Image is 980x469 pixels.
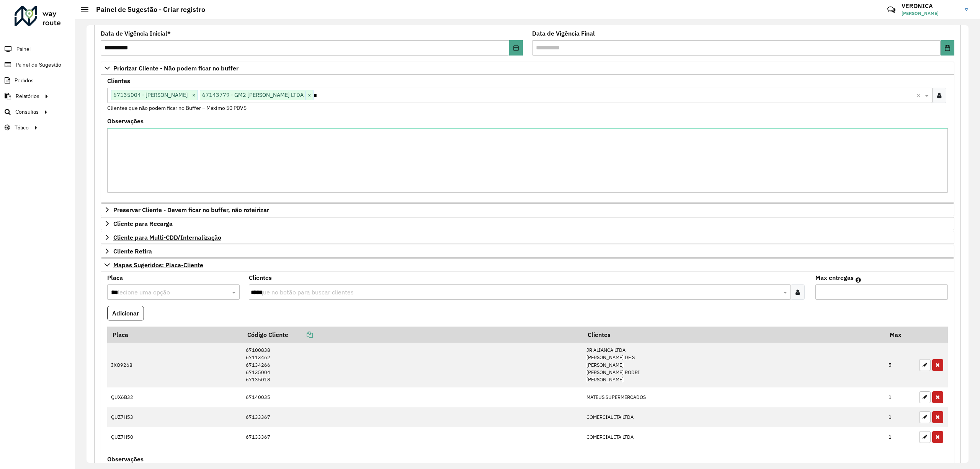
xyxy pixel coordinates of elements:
[885,327,915,343] th: Max
[885,387,915,407] td: 1
[242,407,583,427] td: 67133367
[101,62,954,75] a: Priorizar Cliente - Não podem ficar no buffer
[242,343,583,387] td: 67100838 67113462 67134266 67135004 67135018
[856,277,861,283] em: Máximo de clientes que serão colocados na mesma rota com os clientes informados
[941,40,954,56] button: Choose Date
[190,91,198,100] span: ×
[242,387,583,407] td: 67140035
[107,273,123,282] label: Placa
[101,29,171,38] label: Data de Vigência Inicial
[107,427,242,447] td: QUZ7H50
[582,427,884,447] td: COMERCIAL ITA LTDA
[16,45,31,53] span: Painel
[113,207,269,213] span: Preservar Cliente - Devem ficar no buffer, não roteirizar
[107,306,144,320] button: Adicionar
[101,75,954,203] div: Priorizar Cliente - Não podem ficar no buffer
[242,427,583,447] td: 67133367
[101,245,954,258] a: Cliente Retira
[288,331,313,338] a: Copiar
[113,65,238,71] span: Priorizar Cliente - Não podem ficar no buffer
[200,90,305,100] span: 67143779 - GM2 [PERSON_NAME] LTDA
[107,105,247,111] small: Clientes que não podem ficar no Buffer – Máximo 50 PDVS
[242,327,583,343] th: Código Cliente
[113,221,173,227] span: Cliente para Recarga
[532,29,595,38] label: Data de Vigência Final
[88,5,205,14] h2: Painel de Sugestão - Criar registro
[885,343,915,387] td: 5
[916,91,923,100] span: Clear all
[883,2,900,18] a: Contato Rápido
[902,10,959,17] span: [PERSON_NAME]
[815,273,854,282] label: Max entregas
[305,91,313,100] span: ×
[582,387,884,407] td: MATEUS SUPERMERCADOS
[101,203,954,216] a: Preservar Cliente - Devem ficar no buffer, não roteirizar
[249,273,272,282] label: Clientes
[16,92,39,100] span: Relatórios
[582,327,884,343] th: Clientes
[509,40,523,56] button: Choose Date
[15,108,39,116] span: Consultas
[113,248,152,254] span: Cliente Retira
[16,61,61,69] span: Painel de Sugestão
[107,327,242,343] th: Placa
[107,343,242,387] td: JXO9268
[885,427,915,447] td: 1
[107,454,144,464] label: Observações
[101,258,954,271] a: Mapas Sugeridos: Placa-Cliente
[885,407,915,427] td: 1
[113,234,221,240] span: Cliente para Multi-CDD/Internalização
[111,90,190,100] span: 67135004 - [PERSON_NAME]
[107,76,130,85] label: Clientes
[107,116,144,126] label: Observações
[15,77,34,85] span: Pedidos
[107,407,242,427] td: QUZ7H53
[101,231,954,244] a: Cliente para Multi-CDD/Internalização
[582,343,884,387] td: JR ALIANCA LTDA [PERSON_NAME] DE S [PERSON_NAME] [PERSON_NAME] RODRI [PERSON_NAME]
[902,2,959,10] h3: VERONICA
[101,217,954,230] a: Cliente para Recarga
[113,262,203,268] span: Mapas Sugeridos: Placa-Cliente
[107,387,242,407] td: QUX6B32
[15,124,29,132] span: Tático
[582,407,884,427] td: COMERCIAL ITA LTDA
